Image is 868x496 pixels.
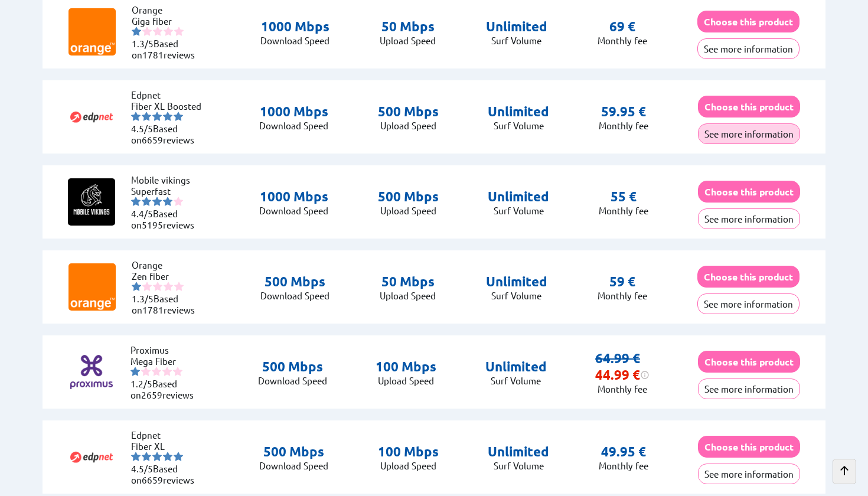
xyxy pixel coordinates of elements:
[376,375,436,386] p: Upload Speed
[130,378,201,400] li: Based on reviews
[378,120,439,131] p: Upload Speed
[698,208,800,229] button: See more information
[611,188,637,205] p: 55 €
[131,89,202,100] li: Edpnet
[609,18,635,35] p: 69 €
[488,205,549,216] p: Surf Volume
[259,188,328,205] p: 1000 Mbps
[595,367,650,383] div: 44.99 €
[376,358,436,375] p: 100 Mbps
[698,436,800,458] button: Choose this product
[698,213,800,224] a: See more information
[601,443,646,460] p: 49.95 €
[698,441,800,452] a: Choose this product
[68,348,115,396] img: Logo of Proximus
[378,443,439,460] p: 100 Mbps
[259,103,328,120] p: 1000 Mbps
[598,290,647,301] p: Monthly fee
[259,120,328,131] p: Download Speed
[163,112,172,121] img: starnr4
[488,188,549,205] p: Unlimited
[131,452,141,461] img: starnr1
[132,293,203,315] li: Based on reviews
[152,452,162,461] img: starnr3
[132,27,141,36] img: starnr1
[131,112,141,121] img: starnr1
[378,188,439,205] p: 500 Mbps
[697,16,800,27] a: Choose this product
[132,15,203,27] li: Giga fiber
[164,282,173,291] img: starnr4
[142,304,164,315] span: 1781
[173,367,182,376] img: starnr5
[130,367,140,376] img: starnr1
[132,270,203,282] li: Zen fiber
[153,27,162,36] img: starnr3
[152,367,161,376] img: starnr3
[698,378,800,399] button: See more information
[152,112,162,121] img: starnr3
[698,464,800,484] button: See more information
[164,27,173,36] img: starnr4
[486,35,547,46] p: Surf Volume
[142,197,151,206] img: starnr2
[132,293,154,304] span: 1.3/5
[380,273,436,290] p: 50 Mbps
[174,197,183,206] img: starnr5
[68,433,115,481] img: Logo of Edpnet
[68,263,116,311] img: Logo of Orange
[697,271,800,282] a: Choose this product
[132,4,203,15] li: Orange
[142,112,151,121] img: starnr2
[698,356,800,367] a: Choose this product
[68,93,115,141] img: Logo of Edpnet
[131,197,141,206] img: starnr1
[174,452,183,461] img: starnr5
[68,8,116,56] img: Logo of Orange
[174,282,184,291] img: starnr5
[485,375,547,386] p: Surf Volume
[697,298,800,309] a: See more information
[258,358,327,375] p: 500 Mbps
[488,443,549,460] p: Unlimited
[599,460,648,471] p: Monthly fee
[131,208,153,219] span: 4.4/5
[698,101,800,112] a: Choose this product
[142,452,151,461] img: starnr2
[152,197,162,206] img: starnr3
[163,197,172,206] img: starnr4
[153,282,162,291] img: starnr3
[609,273,635,290] p: 59 €
[697,11,800,32] button: Choose this product
[697,38,800,59] button: See more information
[131,429,202,440] li: Edpnet
[601,103,646,120] p: 59.95 €
[163,452,172,461] img: starnr4
[380,18,436,35] p: 50 Mbps
[130,378,152,389] span: 1.2/5
[260,290,329,301] p: Download Speed
[131,208,202,230] li: Based on reviews
[698,351,800,373] button: Choose this product
[698,383,800,394] a: See more information
[68,178,115,226] img: Logo of Mobile vikings
[697,293,800,314] button: See more information
[698,96,800,118] button: Choose this product
[595,350,640,366] s: 64.99 €
[380,290,436,301] p: Upload Speed
[142,219,163,230] span: 5195
[131,100,202,112] li: Fiber XL Boosted
[488,103,549,120] p: Unlimited
[142,474,163,485] span: 6659
[599,205,648,216] p: Monthly fee
[142,49,164,60] span: 1781
[132,38,154,49] span: 1.3/5
[141,367,151,376] img: starnr2
[258,375,327,386] p: Download Speed
[259,443,328,460] p: 500 Mbps
[131,174,202,185] li: Mobile vikings
[378,460,439,471] p: Upload Speed
[378,205,439,216] p: Upload Speed
[598,35,647,46] p: Monthly fee
[131,185,202,197] li: Superfast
